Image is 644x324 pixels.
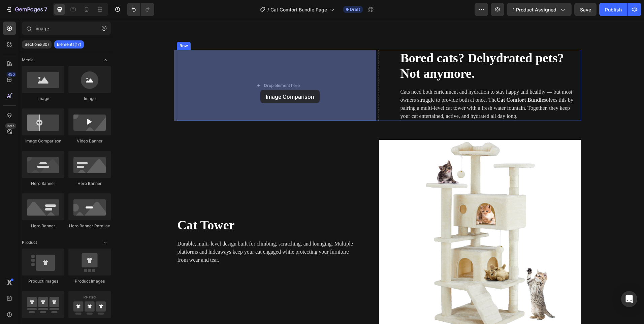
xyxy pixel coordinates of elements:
span: Toggle open [100,55,111,65]
div: Image [68,96,111,102]
button: 7 [3,3,50,16]
span: / [267,6,269,13]
p: Sections(30) [25,42,49,47]
button: Publish [599,3,627,16]
div: 450 [6,72,16,77]
div: Hero Banner [22,181,64,187]
div: Hero Banner Parallax [68,223,111,229]
div: Image [22,96,64,102]
div: Hero Banner [22,223,64,229]
span: 1 product assigned [513,6,556,13]
div: Hero Banner [68,181,111,187]
input: Search Sections & Elements [22,22,111,35]
span: Product [22,239,37,246]
span: Toggle open [100,237,111,248]
div: Beta [5,123,16,129]
span: Save [580,7,591,12]
p: 7 [44,5,47,13]
button: Save [574,3,597,16]
div: Undo/Redo [127,3,154,16]
div: Video Banner [68,138,111,144]
button: 1 product assigned [507,3,572,16]
div: Product Images [22,278,64,284]
p: Elements(17) [57,42,81,47]
span: Cat Comfort Bundle Page [270,6,327,13]
span: Media [22,57,34,63]
div: Product Images [68,278,111,284]
span: Draft [350,6,360,12]
div: Image Comparison [22,138,64,144]
div: Publish [605,6,622,13]
div: Open Intercom Messenger [621,291,637,307]
iframe: Design area [114,19,644,324]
